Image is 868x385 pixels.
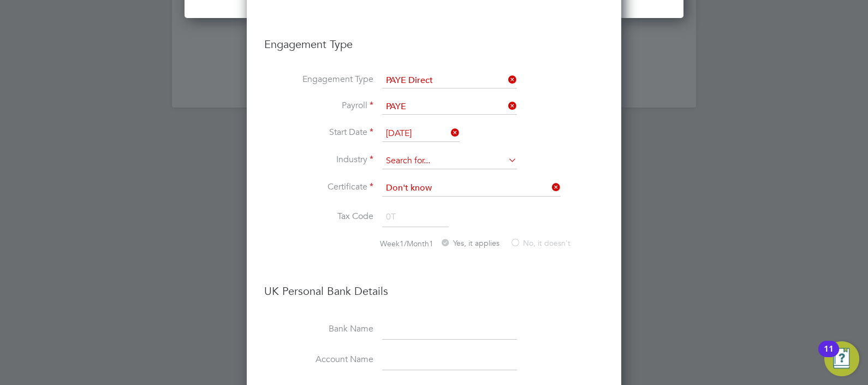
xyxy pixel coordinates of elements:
div: 11 [824,349,834,363]
label: Payroll [264,100,373,111]
input: Select one [382,126,460,142]
label: Bank Name [264,323,373,335]
input: Select one [382,73,517,88]
h3: UK Personal Bank Details [264,273,604,298]
label: Yes, it applies [440,238,500,250]
h3: Engagement Type [264,26,604,51]
label: Tax Code [264,211,373,222]
label: Certificate [264,181,373,193]
label: Industry [264,154,373,165]
label: Engagement Type [264,74,373,85]
input: Select one [382,180,561,197]
label: Week1/Month1 [380,239,433,248]
label: Account Name [264,354,373,365]
label: No, it doesn't [510,238,570,250]
input: Search for... [382,99,517,115]
input: Search for... [382,153,517,169]
button: Open Resource Center, 11 new notifications [824,341,859,376]
label: Start Date [264,127,373,138]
